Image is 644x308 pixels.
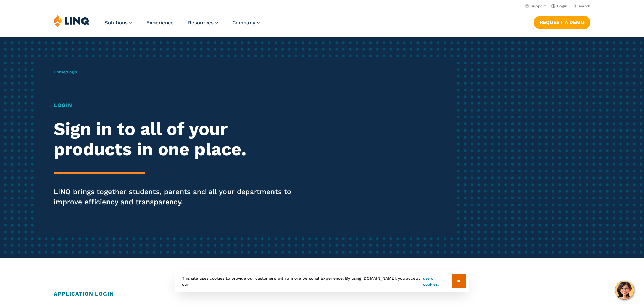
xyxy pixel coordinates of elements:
[54,14,90,27] img: LINQ | K‑12 Software
[615,281,634,300] button: Hello, have a question? Let’s chat.
[534,14,590,29] nav: Button Navigation
[54,187,302,207] p: LINQ brings together students, parents and all your departments to improve efficiency and transpa...
[146,20,174,26] a: Experience
[104,14,260,37] nav: Primary Navigation
[175,270,469,292] div: This site uses cookies to provide our customers with a more personal experience. By using [DOMAIN...
[551,4,567,8] a: Login
[423,275,452,287] a: use of cookies.
[54,70,65,74] a: Home
[104,20,132,26] a: Solutions
[104,20,128,26] span: Solutions
[67,70,77,74] span: Login
[573,4,590,9] button: Open Search Bar
[54,101,302,110] h1: Login
[54,70,77,74] span: /
[188,20,218,26] a: Resources
[578,4,590,8] span: Search
[232,20,255,26] span: Company
[232,20,260,26] a: Company
[534,16,590,29] a: Request a Demo
[188,20,214,26] span: Resources
[54,119,302,160] h2: Sign in to all of your products in one place.
[525,4,546,8] a: Support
